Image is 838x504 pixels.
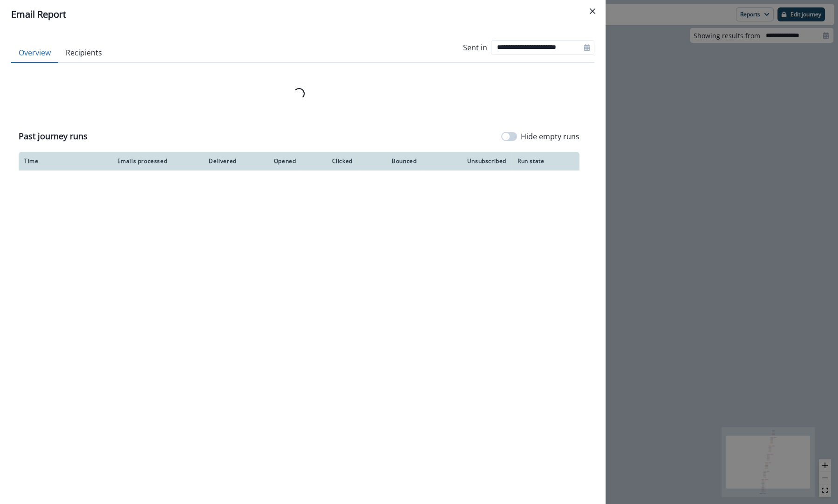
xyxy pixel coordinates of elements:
[518,157,574,165] div: Run state
[178,157,237,165] div: Delivered
[19,130,88,143] p: Past journey runs
[307,157,352,165] div: Clicked
[463,42,487,53] p: Sent in
[364,157,416,165] div: Bounced
[58,43,109,63] button: Recipients
[585,4,600,19] button: Close
[521,131,579,142] p: Hide empty runs
[11,7,594,21] div: Email Report
[11,43,58,63] button: Overview
[69,157,167,165] div: Emails processed
[248,157,296,165] div: Opened
[24,157,58,165] div: Time
[428,157,506,165] div: Unsubscribed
